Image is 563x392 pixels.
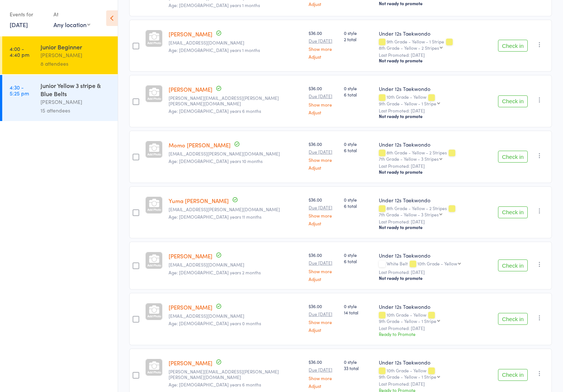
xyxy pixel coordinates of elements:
small: Last Promoted: [DATE] [379,219,492,224]
a: Show more [309,320,338,324]
div: [PERSON_NAME] [40,51,111,59]
time: 4:00 - 4:40 pm [10,46,29,58]
small: Daniel_jess21@outlook.com [169,40,303,45]
small: Last Promoted: [DATE] [379,163,492,169]
span: 0 style [344,359,373,365]
span: 6 total [344,147,373,153]
span: 0 style [344,196,373,203]
span: Age: [DEMOGRAPHIC_DATA] years 6 months [169,108,261,114]
span: 2 total [344,36,373,42]
div: Junior Yellow 3 stripe & Blue Belts [40,81,111,98]
span: 0 style [344,303,373,309]
span: 6 total [344,203,373,209]
a: [PERSON_NAME] [169,30,212,38]
div: Events for [10,8,46,20]
button: Check in [498,369,528,381]
small: Last Promoted: [DATE] [379,381,492,386]
a: Adjust [309,54,338,59]
small: Due [DATE] [309,311,338,317]
button: Check in [498,40,528,52]
div: Under 12s Taekwondo [379,85,492,92]
div: 9th Grade - Yellow - 1 Stripe [379,101,436,106]
span: Age: [DEMOGRAPHIC_DATA] years 11 months [169,213,261,220]
div: $36.00 [309,303,338,332]
div: 10th Grade - Yellow [379,94,492,105]
small: Sarah.jane.lyall@gmail.com [169,369,303,380]
span: 6 total [344,258,373,264]
div: Any location [53,20,90,29]
span: Age: [DEMOGRAPHIC_DATA] years 2 months [169,269,261,275]
small: Due [DATE] [309,260,338,265]
span: 0 style [344,30,373,36]
div: [PERSON_NAME] [40,98,111,106]
a: [PERSON_NAME] [169,303,212,311]
div: $36.00 [309,252,338,281]
div: $36.00 [309,196,338,226]
span: 6 total [344,91,373,98]
div: $36.00 [309,359,338,388]
div: 10th Grade - Yellow [379,368,492,379]
a: Show more [309,376,338,380]
div: $36.00 [309,141,338,170]
span: 0 style [344,252,373,258]
a: Show more [309,46,338,51]
a: [DATE] [10,20,28,29]
div: Not ready to promote [379,169,492,175]
a: [PERSON_NAME] [169,359,212,367]
a: Adjust [309,1,338,6]
div: Under 12s Taekwondo [379,252,492,259]
button: Check in [498,313,528,325]
a: [PERSON_NAME] [169,252,212,260]
div: 8th Grade - Yellow - 2 Stripes [379,150,492,161]
div: White Belt [379,261,492,267]
div: Under 12s Taekwondo [379,30,492,37]
a: Adjust [309,165,338,170]
div: Not ready to promote [379,275,492,281]
span: Age: [DEMOGRAPHIC_DATA] years 0 months [169,320,261,326]
span: 0 style [344,85,373,91]
a: 4:30 -5:25 pmJunior Yellow 3 stripe & Blue Belts[PERSON_NAME]15 attendees [2,75,118,121]
div: 9th Grade - Yellow - 1 Stripe [379,318,436,323]
div: Under 12s Taekwondo [379,359,492,366]
a: Adjust [309,327,338,332]
small: Due [DATE] [309,367,338,372]
span: 14 total [344,309,373,316]
small: Due [DATE] [309,205,338,210]
a: Show more [309,213,338,218]
div: 7th Grade - Yellow - 3 Stripes [379,156,439,161]
div: Not ready to promote [379,58,492,63]
button: Check in [498,259,528,271]
small: Due [DATE] [309,38,338,43]
a: [PERSON_NAME] [169,85,212,93]
span: 33 total [344,365,373,371]
button: Check in [498,151,528,163]
div: 8 attendees [40,59,111,68]
small: maasa.hummel@gmail.com [169,151,303,156]
div: Under 12s Taekwondo [379,141,492,148]
span: Age: [DEMOGRAPHIC_DATA] years 1 months [169,47,260,53]
a: Show more [309,269,338,274]
div: At [53,8,90,20]
a: Show more [309,157,338,162]
div: 9th Grade - Yellow - 1 Stripe [379,374,436,379]
button: Check in [498,95,528,107]
div: Under 12s Taekwondo [379,196,492,204]
small: Sarah.jane.lyall@gmail.com [169,95,303,106]
a: Adjust [309,110,338,115]
a: 4:00 -4:40 pmJunior Beginner[PERSON_NAME]8 attendees [2,36,118,74]
div: 8th Grade - Yellow - 2 Stripes [379,45,439,50]
small: mjmcgregor79@gmail.com [169,262,303,267]
a: Adjust [309,221,338,226]
time: 4:30 - 5:25 pm [10,84,29,96]
small: Last Promoted: [DATE] [379,108,492,113]
div: 15 attendees [40,106,111,115]
a: Adjust [309,383,338,388]
div: 9th Grade - Yellow - 1 Stripe [379,39,492,50]
div: Junior Beginner [40,43,111,51]
div: Under 12s Taekwondo [379,303,492,310]
span: Age: [DEMOGRAPHIC_DATA] years 10 months [169,158,263,164]
small: Last Promoted: [DATE] [379,269,492,275]
div: Not ready to promote [379,224,492,230]
small: danapurple@gmail.com [169,313,303,318]
small: maasa.hummel@gmail.com [169,207,303,212]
